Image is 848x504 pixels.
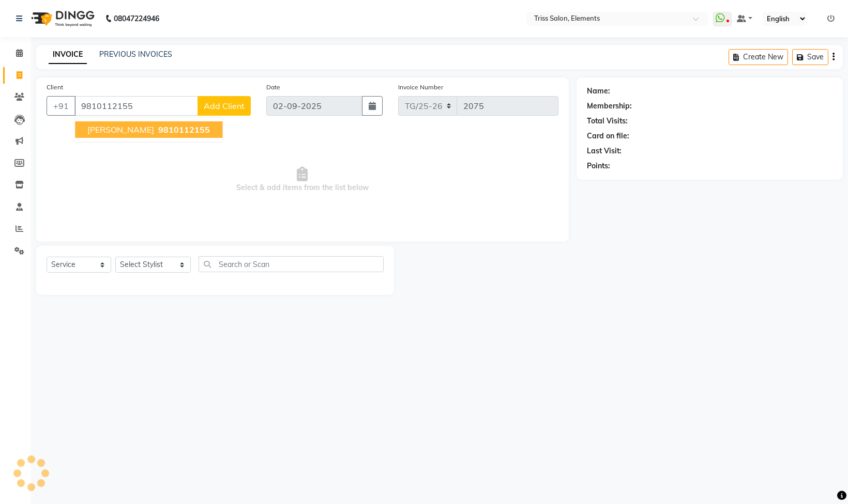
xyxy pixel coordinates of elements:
label: Invoice Number [398,83,443,92]
div: Last Visit: [587,146,622,156]
a: PREVIOUS INVOICES [99,50,172,59]
span: 9810112155 [158,124,210,135]
label: Date [266,83,280,92]
a: INVOICE [49,45,87,64]
img: logo [26,4,97,33]
span: [PERSON_NAME] [87,124,154,135]
label: Client [47,83,63,92]
div: Membership: [587,101,632,112]
button: Add Client [198,96,251,116]
div: Card on file: [587,131,629,141]
div: Name: [587,86,610,97]
button: Create New [729,49,788,65]
span: Select & add items from the list below [47,128,558,231]
div: Total Visits: [587,116,628,127]
button: Save [792,49,828,65]
b: 08047224946 [114,4,159,33]
div: Points: [587,161,610,171]
button: +91 [47,96,75,116]
input: Search or Scan [199,256,384,272]
span: Add Client [204,101,245,111]
input: Search by Name/Mobile/Email/Code [74,96,198,116]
